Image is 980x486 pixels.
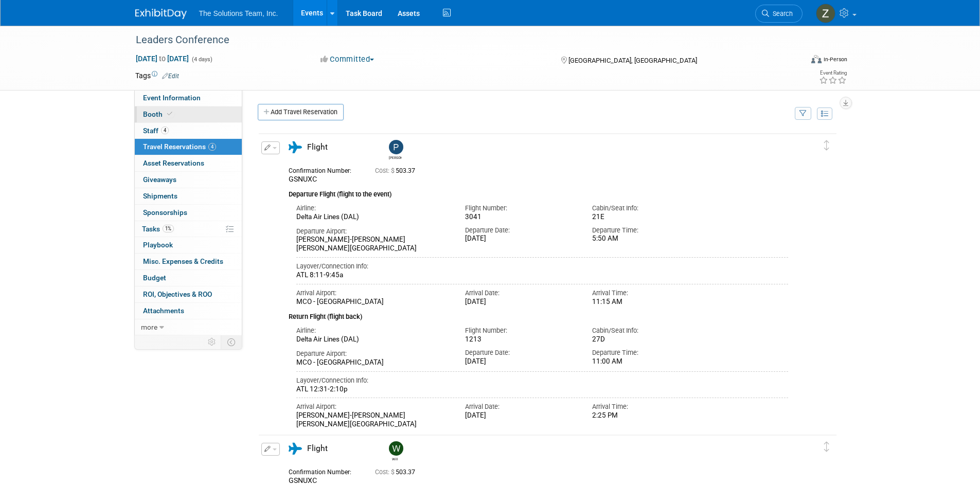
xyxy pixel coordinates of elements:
[389,140,403,154] img: Paxton Payton
[465,335,577,344] div: 1213
[296,271,789,280] div: ATL 8:11-9:45a
[143,208,187,217] span: Sponsorships
[386,140,404,160] div: Paxton Payton
[592,235,704,243] div: 5:50 AM
[135,205,242,221] a: Sponsorships
[208,143,216,151] span: 4
[742,53,848,69] div: Event Format
[135,139,242,155] a: Travel Reservations4
[296,298,450,307] div: MCO - [GEOGRAPHIC_DATA]
[135,188,242,204] a: Shipments
[816,4,835,23] img: Zavior Thmpson
[296,376,789,385] div: Layover/Connection Info:
[135,172,242,188] a: Giveaways
[296,358,450,367] div: MCO - [GEOGRAPHIC_DATA]
[317,54,378,65] button: Committed
[162,73,179,80] a: Edit
[307,444,328,453] span: Flight
[465,213,577,222] div: 3041
[296,335,450,344] div: Delta Air Lines (DAL)
[199,9,278,17] span: The Solutions Team, Inc.
[389,154,402,160] div: Paxton Payton
[592,335,704,344] div: 27D
[132,31,787,49] div: Leaders Conference
[135,54,189,63] span: [DATE] [DATE]
[823,56,847,63] div: In-Person
[824,140,829,151] i: Click and drag to move item
[465,411,577,420] div: [DATE]
[592,298,704,307] div: 11:15 AM
[389,441,403,456] img: Will Orzechowski
[799,111,807,117] i: Filter by Traveler
[191,56,212,63] span: (4 days)
[289,476,317,484] span: GSNUXC
[289,164,360,175] div: Confirmation Number:
[135,254,242,269] a: Misc. Expenses & Credits
[135,90,242,106] a: Event Information
[143,175,176,184] span: Giveaways
[143,192,177,200] span: Shipments
[258,104,344,120] a: Add Travel Reservation
[135,9,187,19] img: ExhibitDay
[296,326,450,335] div: Airline:
[289,141,302,153] i: Flight
[375,469,396,476] span: Cost: $
[769,10,793,17] span: Search
[143,257,223,265] span: Misc. Expenses & Credits
[135,123,242,139] a: Staff4
[135,106,242,122] a: Booth
[157,55,167,63] span: to
[143,159,204,167] span: Asset Reservations
[296,349,450,358] div: Departure Airport:
[811,55,822,63] img: Format-Inperson.png
[135,70,179,81] td: Tags
[142,225,174,233] span: Tasks
[289,443,302,455] i: Flight
[568,57,697,64] span: [GEOGRAPHIC_DATA], [GEOGRAPHIC_DATA]
[592,226,704,235] div: Departure Time:
[465,326,577,335] div: Flight Number:
[135,221,242,237] a: Tasks1%
[296,385,789,394] div: ATL 12:31-2:10p
[296,236,450,253] div: [PERSON_NAME]-[PERSON_NAME] [PERSON_NAME][GEOGRAPHIC_DATA]
[143,274,166,282] span: Budget
[296,411,450,429] div: [PERSON_NAME]-[PERSON_NAME] [PERSON_NAME][GEOGRAPHIC_DATA]
[167,111,172,117] i: Booth reservation complete
[143,290,212,298] span: ROI, Objectives & ROO
[465,402,577,411] div: Arrival Date:
[143,307,184,315] span: Attachments
[135,286,242,302] a: ROI, Objectives & ROO
[296,204,450,213] div: Airline:
[592,348,704,357] div: Departure Time:
[296,289,450,298] div: Arrival Airport:
[135,319,242,335] a: more
[375,469,419,476] span: 503.37
[386,441,404,461] div: Will Orzechowski
[465,348,577,357] div: Departure Date:
[289,184,789,200] div: Departure Flight (flight to the event)
[289,306,789,322] div: Return Flight (flight back)
[592,289,704,298] div: Arrival Time:
[296,213,450,222] div: Delta Air Lines (DAL)
[824,442,829,452] i: Click and drag to move item
[465,357,577,366] div: [DATE]
[389,456,402,461] div: Will Orzechowski
[143,127,169,135] span: Staff
[375,167,419,174] span: 503.37
[592,204,704,213] div: Cabin/Seat Info:
[755,5,803,23] a: Search
[143,110,174,118] span: Booth
[465,235,577,243] div: [DATE]
[203,335,221,349] td: Personalize Event Tab Strip
[296,227,450,236] div: Departure Airport:
[307,142,328,152] span: Flight
[135,303,242,319] a: Attachments
[141,323,157,331] span: more
[465,204,577,213] div: Flight Number:
[143,241,173,249] span: Playbook
[375,167,396,174] span: Cost: $
[143,94,201,102] span: Event Information
[465,298,577,307] div: [DATE]
[289,465,360,476] div: Confirmation Number:
[221,335,242,349] td: Toggle Event Tabs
